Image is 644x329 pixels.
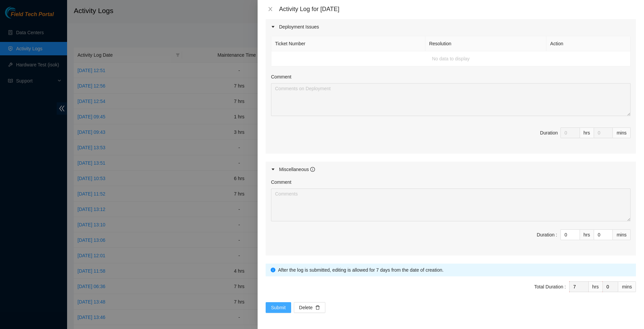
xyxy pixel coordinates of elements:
[589,281,603,292] div: hrs
[537,231,557,238] div: Duration :
[299,304,313,311] span: Delete
[294,302,325,313] button: Deletedelete
[580,127,594,138] div: hrs
[540,129,558,136] div: Duration
[266,162,636,177] div: Miscellaneous info-circle
[279,5,636,13] div: Activity Log for [DATE]
[613,127,631,138] div: mins
[271,36,425,51] th: Ticket Number
[271,268,275,272] span: info-circle
[425,36,546,51] th: Resolution
[580,229,594,240] div: hrs
[618,281,636,292] div: mins
[279,166,315,173] div: Miscellaneous
[271,73,291,80] label: Comment
[271,25,275,29] span: caret-right
[613,229,631,240] div: mins
[534,283,566,290] div: Total Duration :
[271,167,275,171] span: caret-right
[546,36,631,51] th: Action
[266,302,291,313] button: Submit
[271,83,631,116] textarea: Comment
[278,266,631,274] div: After the log is submitted, editing is allowed for 7 days from the date of creation.
[268,6,273,12] span: close
[266,19,636,35] div: Deployment Issues
[271,51,631,66] td: No data to display
[271,304,286,311] span: Submit
[310,167,315,172] span: info-circle
[271,178,291,186] label: Comment
[271,188,631,221] textarea: Comment
[315,305,320,311] span: delete
[266,6,275,12] button: Close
